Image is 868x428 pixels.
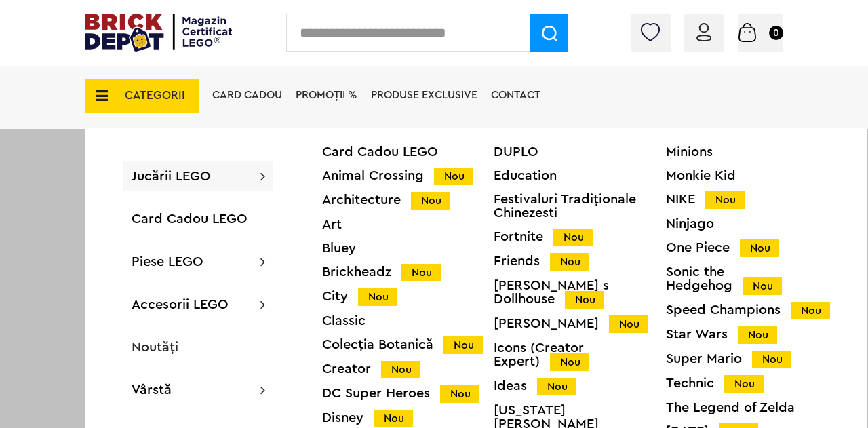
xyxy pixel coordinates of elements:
[666,145,837,159] a: Minions
[494,145,665,159] a: DUPLO
[769,26,783,40] small: 0
[212,90,282,100] a: Card Cadou
[322,145,494,159] a: Card Cadou LEGO
[491,90,540,100] a: Contact
[666,169,837,182] a: Monkie Kid
[322,169,494,183] div: Animal Crossing
[434,168,473,185] span: Nou
[322,169,494,183] a: Animal CrossingNou
[125,90,185,101] span: CATEGORII
[371,90,477,100] a: Produse exclusive
[494,169,665,182] a: Education
[296,90,357,100] a: PROMOȚII %
[132,170,211,183] a: Jucării LEGO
